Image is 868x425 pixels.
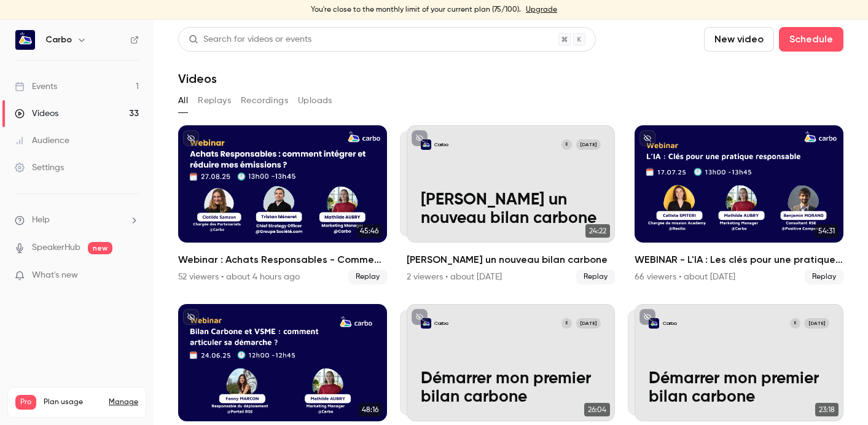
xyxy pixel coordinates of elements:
[407,125,616,284] li: Démarrer un nouveau bilan carbone
[804,318,829,329] span: [DATE]
[15,214,139,227] li: help-dropdown-opener
[412,309,428,325] button: unpublished
[178,125,387,284] li: Webinar : Achats Responsables - Comment intégrer et réduire mes émissions du scope 3 ?
[15,30,35,50] img: Carbo
[421,370,601,408] p: Démarrer mon premier bilan carbone
[663,320,677,327] p: Carbo
[356,224,382,238] span: 45:46
[44,397,101,407] span: Plan usage
[649,370,829,408] p: Démarrer mon premier bilan carbone
[45,34,72,46] h6: Carbo
[178,27,843,418] section: Videos
[178,252,387,267] h2: Webinar : Achats Responsables - Comment intégrer et réduire mes émissions du scope 3 ?
[789,318,801,329] div: E
[109,397,138,407] a: Manage
[434,141,448,149] p: Carbo
[815,403,839,416] span: 23:18
[576,270,615,284] span: Replay
[815,224,839,238] span: 54:31
[178,91,188,111] button: All
[88,242,112,254] span: new
[561,318,573,329] div: E
[348,270,387,284] span: Replay
[407,125,616,284] a: Démarrer un nouveau bilan carboneCarboE[DATE][PERSON_NAME] un nouveau bilan carbone24:22Démarrer ...
[241,91,288,111] button: Recordings
[639,309,655,325] button: unpublished
[635,271,735,283] div: 66 viewers • about [DATE]
[704,27,774,52] button: New video
[584,403,610,416] span: 26:04
[407,252,616,267] h2: [PERSON_NAME] un nouveau bilan carbone
[639,130,655,146] button: unpublished
[124,270,139,281] iframe: Noticeable Trigger
[15,162,64,174] div: Settings
[561,139,573,150] div: E
[358,403,382,416] span: 48:16
[15,135,69,147] div: Audience
[635,252,843,267] h2: WEBINAR - L'IA : Les clés pour une pratique responsable
[526,5,557,15] a: Upgrade
[585,224,610,238] span: 24:22
[15,80,57,93] div: Events
[32,241,80,254] a: SpeakerHub
[434,320,448,327] p: Carbo
[576,139,601,150] span: [DATE]
[298,91,332,111] button: Uploads
[189,33,311,46] div: Search for videos or events
[635,125,843,284] li: WEBINAR - L'IA : Les clés pour une pratique responsable
[635,125,843,284] a: 54:31WEBINAR - L'IA : Les clés pour une pratique responsable66 viewers • about [DATE]Replay
[15,395,36,410] span: Pro
[178,271,300,283] div: 52 viewers • about 4 hours ago
[576,318,601,329] span: [DATE]
[183,130,199,146] button: unpublished
[421,191,601,229] p: [PERSON_NAME] un nouveau bilan carbone
[198,91,231,111] button: Replays
[407,271,502,283] div: 2 viewers • about [DATE]
[178,125,387,284] a: 45:46Webinar : Achats Responsables - Comment intégrer et réduire mes émissions du scope 3 ?52 vie...
[15,107,58,120] div: Videos
[32,214,50,227] span: Help
[412,130,428,146] button: unpublished
[805,270,843,284] span: Replay
[779,27,843,52] button: Schedule
[178,71,217,86] h1: Videos
[183,309,199,325] button: unpublished
[32,269,78,282] span: What's new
